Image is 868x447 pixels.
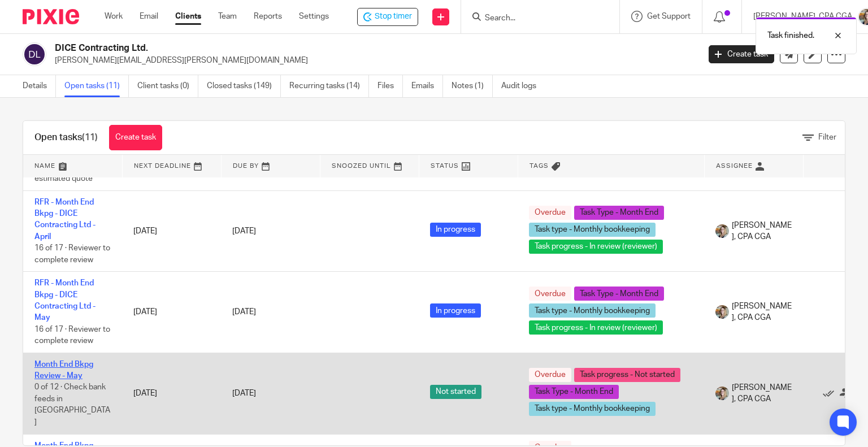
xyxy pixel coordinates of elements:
span: Task Type - Month End [529,385,619,399]
span: Not started [430,385,481,399]
p: Task finished. [767,30,814,41]
td: [DATE] [122,272,221,353]
h2: DICE Contracting Ltd. [55,42,565,54]
a: RFR - Month End Bkpg - DICE Contracting Ltd - April [34,198,96,241]
a: Recurring tasks (14) [289,75,369,97]
span: Task type - Monthly bookkeeping [529,402,656,416]
span: Overdue [529,206,571,220]
span: In progress [430,303,481,318]
a: Notes (1) [452,75,493,97]
span: Tags [530,163,549,169]
span: 0 of 4 · Compare time tracking reports to estimated quote [34,151,110,183]
a: Settings [299,11,329,22]
span: Status [431,163,459,169]
td: [DATE] [122,190,221,271]
span: Snoozed Until [332,163,391,169]
a: RFR - Month End Bkpg - DICE Contracting Ltd - May [34,279,96,322]
span: 16 of 17 · Reviewer to complete review [34,244,110,264]
h1: Open tasks [34,132,98,144]
td: [DATE] [122,353,221,434]
a: Files [377,75,403,97]
span: (11) [82,133,98,142]
a: Client tasks (0) [137,75,198,97]
img: Chrissy%20McGale%20Bio%20Pic%201.jpg [715,387,729,400]
div: DICE Contracting Ltd. [357,8,418,26]
a: Mark as done [823,388,840,399]
img: Chrissy%20McGale%20Bio%20Pic%201.jpg [715,224,729,238]
a: Closed tasks (149) [207,75,281,97]
a: Work [105,11,123,22]
span: Task type - Monthly bookkeeping [529,223,656,237]
span: Task Type - Month End [574,206,664,220]
span: Task progress - In review (reviewer) [529,320,663,335]
span: [DATE] [232,308,256,316]
span: [DATE] [232,389,256,397]
a: Month End Bkpg Review - May [34,361,93,380]
span: Task progress - In review (reviewer) [529,240,663,254]
span: Task progress - Not started [574,368,680,382]
span: In progress [430,223,481,237]
a: Emails [411,75,443,97]
a: Open tasks (11) [64,75,129,97]
span: 0 of 12 · Check bank feeds in [GEOGRAPHIC_DATA] [34,384,110,427]
span: Task type - Monthly bookkeeping [529,303,656,318]
a: Create task [709,45,774,63]
span: Stop timer [375,11,412,23]
a: Team [218,11,237,22]
span: [PERSON_NAME], CPA CGA [732,301,792,324]
p: [PERSON_NAME][EMAIL_ADDRESS][PERSON_NAME][DOMAIN_NAME] [55,55,692,66]
img: Pixie [23,9,79,24]
span: [PERSON_NAME], CPA CGA [732,220,792,243]
span: 16 of 17 · Reviewer to complete review [34,326,110,345]
img: Chrissy%20McGale%20Bio%20Pic%201.jpg [715,305,729,319]
img: svg%3E [23,42,46,66]
a: Create task [109,125,162,150]
a: Email [140,11,158,22]
a: Clients [175,11,201,22]
span: Task Type - Month End [574,287,664,301]
a: Audit logs [501,75,545,97]
a: Details [23,75,56,97]
span: [DATE] [232,227,256,235]
a: Reports [254,11,282,22]
span: Overdue [529,368,571,382]
span: Overdue [529,287,571,301]
span: Filter [818,133,836,141]
span: [PERSON_NAME], CPA CGA [732,382,792,405]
